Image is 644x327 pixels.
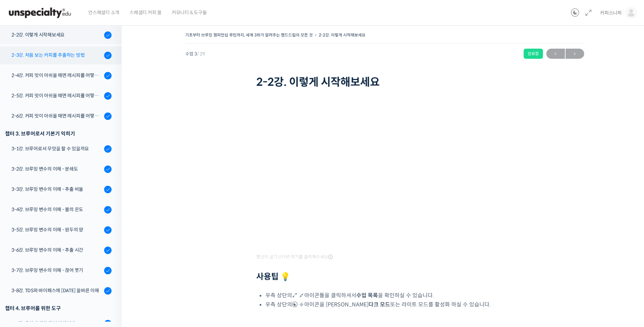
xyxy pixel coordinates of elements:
[256,254,333,260] span: 영상이 끊기신다면 여기를 클릭해주세요
[5,129,112,138] div: 챕터 3. 브루어로서 기본기 익히기
[11,246,102,254] div: 3-6강. 브루잉 변수의 이해 - 추출 시간
[265,300,513,309] li: 우측 상단의 아이콘을 [PERSON_NAME] 또는 라이트 모드를 활성화 하실 수 있습니다.
[368,301,390,308] b: 다크 모드
[11,320,102,327] div: 4-1강. 흔한 오해와 진실 파헤치기
[11,226,102,233] div: 3-5강. 브루잉 변수의 이해 - 원두의 양
[11,112,102,120] div: 2-6강. 커피 맛이 아쉬울 때면 레시피를 어떻게 수정해 보면 좋을까요? (3)
[566,49,584,58] span: →
[11,31,102,39] div: 2-2강. 이렇게 시작해보세요
[524,49,543,59] div: 완료함
[11,145,102,152] div: 3-1강. 브루어로서 무엇을 할 수 있을까요
[11,287,102,294] div: 3-8강. TDS와 바이패스에 [DATE] 올바른 이해
[600,10,622,16] span: 커피스니퍼
[546,49,565,58] span: ←
[5,304,112,313] div: 챕터 4. 브루어를 위한 도구
[11,72,102,79] div: 2-4강. 커피 맛이 아쉬울 때면 레시피를 어떻게 수정해 보면 좋을까요? (1)
[11,51,102,59] div: 2-3강. 처음 보는 커피를 추출하는 방법
[11,185,102,193] div: 3-3강. 브루잉 변수의 이해 - 추출 비율
[104,224,113,230] span: 설정
[319,32,365,37] a: 2-2강. 이렇게 시작해보세요
[87,214,130,231] a: 설정
[185,52,205,56] span: 수업 3
[185,32,313,37] a: 기초부터 브루잉 챔피언십 루틴까지, 세계 3위가 알려주는 핸드드립의 모든 것
[265,291,513,300] li: 우측 상단의 아이콘들을 클릭하셔서 을 확인하실 수 있습니다.
[45,214,87,231] a: 대화
[21,224,25,230] span: 홈
[197,51,205,57] span: / 29
[11,206,102,213] div: 3-4강. 브루잉 변수의 이해 - 물의 온도
[2,214,45,231] a: 홈
[256,272,290,282] strong: 사용팁 💡
[566,49,584,59] a: 다음→
[62,225,70,230] span: 대화
[11,267,102,274] div: 3-7강. 브루잉 변수의 이해 - 끊어 붓기
[11,165,102,173] div: 3-2강. 브루잉 변수의 이해 - 분쇄도
[356,292,378,299] b: 수업 목록
[256,76,513,89] h1: 2-2강. 이렇게 시작해보세요
[546,49,565,59] a: ←이전
[11,92,102,99] div: 2-5강. 커피 맛이 아쉬울 때면 레시피를 어떻게 수정해 보면 좋을까요? (2)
